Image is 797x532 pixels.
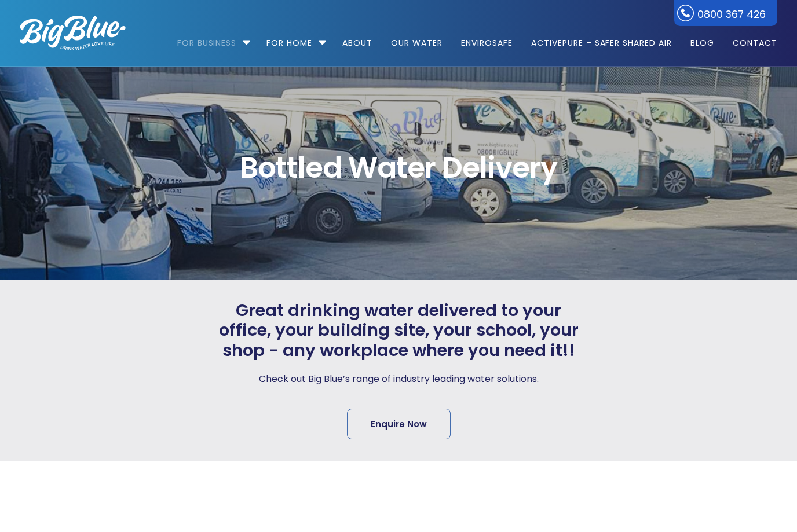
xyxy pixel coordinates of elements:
[20,153,777,182] span: Bottled Water Delivery
[347,409,451,439] a: Enquire Now
[20,16,126,50] img: logo
[214,371,583,387] p: Check out Big Blue’s range of industry leading water solutions.
[214,300,583,361] span: Great drinking water delivered to your office, your building site, your school, your shop - any w...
